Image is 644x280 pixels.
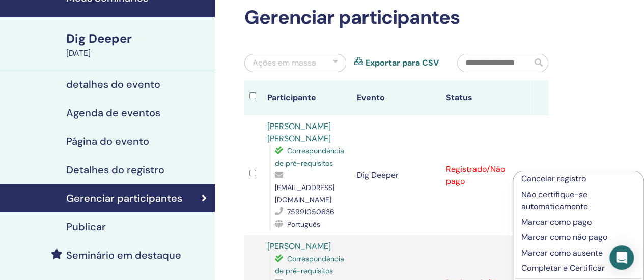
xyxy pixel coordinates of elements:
[521,262,635,274] p: Completar e Certificar
[66,164,164,176] h4: Detalhes do registro
[66,107,160,119] h4: Agenda de eventos
[60,30,215,59] a: Dig Deeper[DATE]
[66,221,106,233] h4: Publicar
[287,220,320,229] span: Português
[521,173,635,185] p: Cancelar registro
[275,254,344,275] span: Correspondência de pré-requisitos
[66,249,181,261] h4: Seminário em destaque
[287,207,334,216] span: 75991050636
[66,47,209,59] div: [DATE]
[275,146,344,168] span: Correspondência de pré-requisitos
[521,247,635,259] p: Marcar como ausente
[521,189,635,213] p: Não certifique-se automaticamente
[441,80,530,115] th: Status
[253,57,316,69] div: Ações em massa
[66,135,149,147] h4: Página do evento
[521,231,635,243] p: Marcar como não pago
[275,183,334,204] span: [EMAIL_ADDRESS][DOMAIN_NAME]
[351,115,441,235] td: Dig Deeper
[66,30,209,47] div: Dig Deeper
[66,192,182,204] h4: Gerenciar participantes
[521,216,635,228] p: Marcar como pago
[267,241,331,252] a: [PERSON_NAME]
[609,245,634,270] div: Open Intercom Messenger
[366,57,439,69] a: Exportar para CSV
[66,78,160,90] h4: detalhes do evento
[244,6,548,29] h2: Gerenciar participantes
[351,80,441,115] th: Evento
[267,121,331,144] a: [PERSON_NAME] [PERSON_NAME]
[262,80,352,115] th: Participante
